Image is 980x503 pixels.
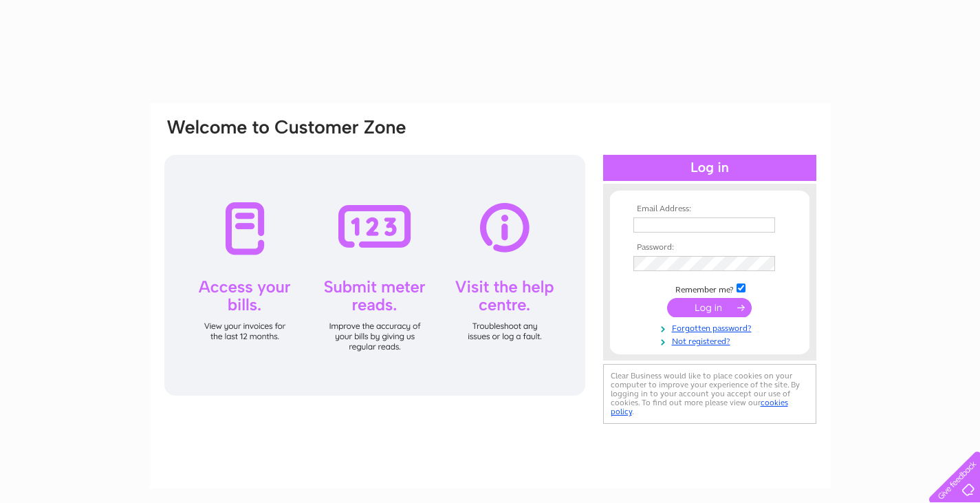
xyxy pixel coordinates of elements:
a: Not registered? [633,334,790,347]
a: cookies policy [611,398,788,416]
div: Clear Business would like to place cookies on your computer to improve your experience of the sit... [603,364,816,424]
input: Submit [667,298,752,317]
td: Remember me? [630,281,790,295]
a: Forgotten password? [633,321,790,334]
th: Password: [630,243,790,253]
th: Email Address: [630,204,790,214]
